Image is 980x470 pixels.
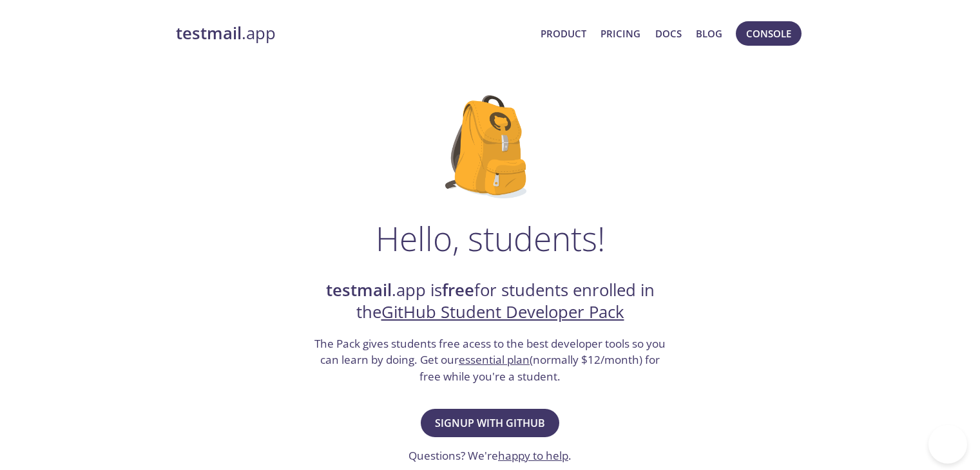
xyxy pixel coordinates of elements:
[435,414,545,432] span: Signup with GitHub
[655,25,682,42] a: Docs
[408,447,572,464] h3: Questions? We're .
[176,23,531,44] a: testmail.app
[176,22,242,44] strong: testmail
[445,95,535,198] img: github-student-backpack.png
[313,335,668,385] h3: The Pack gives students free acess to the best developer tools so you can learn by doing. Get our...
[541,25,586,42] a: Product
[459,352,530,367] a: essential plan
[746,25,791,42] span: Console
[326,279,392,301] strong: testmail
[381,301,624,323] a: GitHub Student Developer Pack
[421,409,559,437] button: Signup with GitHub
[928,425,967,464] iframe: Help Scout Beacon - Open
[442,279,474,301] strong: free
[376,219,605,258] h1: Hello, students!
[696,25,722,42] a: Blog
[498,448,568,463] a: happy to help
[600,25,640,42] a: Pricing
[736,21,802,46] button: Console
[313,279,668,324] h2: .app is for students enrolled in the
